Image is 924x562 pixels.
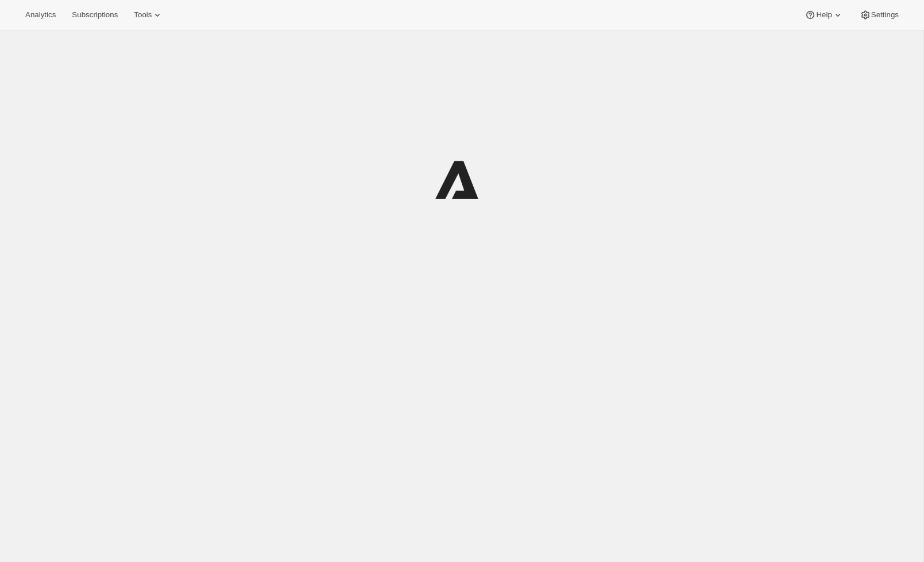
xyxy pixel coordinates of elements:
button: Help [798,7,850,23]
span: Settings [871,10,899,20]
button: Analytics [18,7,63,23]
span: Help [816,10,832,20]
button: Tools [127,7,170,23]
button: Settings [853,7,906,23]
span: Subscriptions [72,10,118,20]
button: Subscriptions [65,7,125,23]
span: Analytics [25,10,56,20]
span: Tools [134,10,152,20]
